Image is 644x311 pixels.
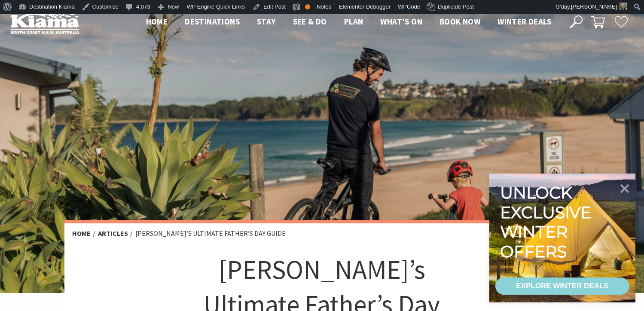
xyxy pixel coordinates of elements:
span: Stay [257,16,276,27]
nav: Main Menu [137,15,560,29]
span: See & Do [293,16,327,27]
span: Destinations [185,16,240,27]
span: Winter Deals [497,16,551,27]
img: Kiama Logo [10,10,79,34]
a: EXPLORE WINTER DEALS [495,277,629,295]
div: OK [305,4,310,9]
span: Book now [440,16,480,27]
li: [PERSON_NAME]’s Ultimate Father’s Day Guide [135,228,286,239]
span: What’s On [380,16,422,27]
div: Unlock exclusive winter offers [500,183,595,261]
span: [PERSON_NAME] [571,3,617,10]
div: EXPLORE WINTER DEALS [516,277,608,295]
img: Theresa-Mullan-1-30x30.png [620,3,627,10]
a: Home [72,229,91,238]
span: Home [146,16,168,27]
span: Plan [344,16,363,27]
a: Articles [98,229,128,238]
